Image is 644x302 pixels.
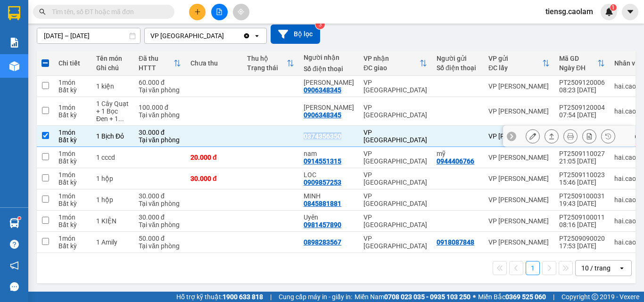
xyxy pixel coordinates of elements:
[478,292,546,302] span: Miền Bắc
[247,64,287,72] div: Trạng thái
[437,238,474,246] div: 0918087848
[626,8,635,16] span: caret-down
[488,55,542,62] div: VP gửi
[253,32,261,40] svg: open
[554,51,610,76] th: Toggle SortBy
[194,8,201,15] span: plus
[363,64,420,72] div: ĐC giao
[488,217,550,225] div: VP [PERSON_NAME]
[139,136,181,144] div: Tại văn phòng
[363,55,420,62] div: VP nhận
[488,107,550,115] div: VP [PERSON_NAME]
[488,238,550,246] div: VP [PERSON_NAME]
[304,213,354,221] div: Uyên
[363,171,427,186] div: VP [GEOGRAPHIC_DATA]
[545,129,559,143] div: Giao hàng
[437,150,479,157] div: mỹ
[190,59,238,67] div: Chưa thu
[363,213,427,229] div: VP [GEOGRAPHIC_DATA]
[211,4,228,20] button: file-add
[384,293,471,301] strong: 0708 023 035 - 0935 103 250
[10,261,19,270] span: notification
[139,64,173,72] div: HTTT
[304,157,341,165] div: 0914551315
[363,79,427,94] div: VP [GEOGRAPHIC_DATA]
[618,264,626,272] svg: open
[559,111,605,119] div: 07:54 [DATE]
[271,24,320,44] button: Bộ lọc
[488,154,550,161] div: VP [PERSON_NAME]
[611,4,615,11] span: 1
[58,235,87,242] div: 1 món
[139,111,181,119] div: Tại văn phòng
[96,64,129,72] div: Ghi chú
[488,196,550,204] div: VP [PERSON_NAME]
[559,157,605,165] div: 21:05 [DATE]
[96,154,129,161] div: 1 cccd
[96,175,129,182] div: 1 hộp
[139,242,181,250] div: Tại văn phòng
[363,192,427,207] div: VP [GEOGRAPHIC_DATA]
[270,292,272,302] span: |
[473,295,476,299] span: ⚪️
[58,192,87,200] div: 1 món
[96,82,129,90] div: 1 kiện
[190,154,238,161] div: 20.000 đ
[484,51,554,76] th: Toggle SortBy
[58,242,87,250] div: Bất kỳ
[223,293,263,301] strong: 1900 633 818
[58,129,87,136] div: 1 món
[363,235,427,250] div: VP [GEOGRAPHIC_DATA]
[559,235,605,242] div: PT2509090020
[10,282,19,291] span: message
[559,64,597,72] div: Ngày ĐH
[58,150,87,157] div: 1 món
[58,111,87,119] div: Bất kỳ
[355,292,471,302] span: Miền Nam
[559,171,605,179] div: PT2509110023
[553,292,554,302] span: |
[96,100,129,122] div: 1 Cây Quạt + 1 Bọc Đen + 1 Bình gas
[315,20,325,29] sup: 3
[279,292,352,302] span: Cung cấp máy in - giấy in:
[52,7,163,17] input: Tìm tên, số ĐT hoặc mã đơn
[363,150,427,165] div: VP [GEOGRAPHIC_DATA]
[8,6,20,20] img: logo-vxr
[242,51,299,76] th: Toggle SortBy
[58,171,87,179] div: 1 món
[9,218,19,228] img: warehouse-icon
[559,150,605,157] div: PT2509110027
[238,8,244,15] span: aim
[58,104,87,111] div: 1 món
[139,200,181,207] div: Tại văn phòng
[118,115,124,122] span: ...
[304,111,341,119] div: 0906348345
[96,217,129,225] div: 1 KIỆN
[304,54,354,61] div: Người nhận
[559,179,605,186] div: 15:46 [DATE]
[190,175,238,182] div: 30.000 đ
[9,61,19,71] img: warehouse-icon
[304,86,341,94] div: 0906348345
[304,132,341,140] div: 0374356350
[243,32,250,40] svg: Clear value
[10,240,19,249] span: question-circle
[363,129,427,144] div: VP [GEOGRAPHIC_DATA]
[505,293,546,301] strong: 0369 525 060
[304,150,354,157] div: nam
[247,55,287,62] div: Thu hộ
[58,157,87,165] div: Bất kỳ
[559,86,605,94] div: 08:23 [DATE]
[96,238,129,246] div: 1 Amily
[363,104,427,119] div: VP [GEOGRAPHIC_DATA]
[189,4,206,20] button: plus
[304,221,341,229] div: 0981457890
[526,129,540,143] div: Sửa đơn hàng
[488,82,550,90] div: VP [PERSON_NAME]
[58,59,87,67] div: Chi tiết
[304,171,354,179] div: LOC
[139,221,181,229] div: Tại văn phòng
[18,217,21,220] sup: 1
[622,4,638,20] button: caret-down
[58,136,87,144] div: Bất kỳ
